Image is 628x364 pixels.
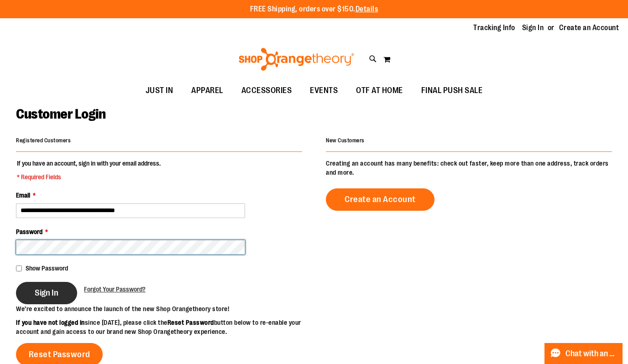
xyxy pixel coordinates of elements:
a: JUST IN [136,80,183,101]
span: Show Password [26,265,68,272]
a: EVENTS [301,80,347,101]
span: EVENTS [310,80,338,101]
span: JUST IN [146,80,173,101]
span: Email [16,192,30,199]
span: APPAREL [191,80,223,101]
strong: If you have not logged in [16,319,85,326]
span: Customer Login [16,106,105,122]
span: Chat with an Expert [565,349,617,358]
a: Forgot Your Password? [84,285,146,294]
a: Create an Account [326,188,434,211]
legend: If you have an account, sign in with your email address. [16,159,162,182]
p: FREE Shipping, orders over $150. [250,4,378,15]
span: ACCESSORIES [241,80,292,101]
button: Sign In [16,282,77,304]
span: * Required Fields [17,172,161,182]
strong: Registered Customers [16,137,71,144]
a: OTF AT HOME [347,80,412,101]
a: APPAREL [182,80,232,101]
a: Sign In [522,23,544,33]
img: Shop Orangetheory [237,48,356,71]
p: Creating an account has many benefits: check out faster, keep more than one address, track orders... [326,159,612,177]
span: FINAL PUSH SALE [421,80,483,101]
span: Reset Password [29,349,90,359]
span: Forgot Your Password? [84,286,146,293]
a: FINAL PUSH SALE [412,80,492,101]
a: Details [356,5,378,13]
strong: New Customers [326,137,365,144]
a: ACCESSORIES [232,80,301,101]
strong: Reset Password [167,319,214,326]
span: OTF AT HOME [356,80,403,101]
span: Create an Account [345,194,416,204]
a: Tracking Info [473,23,515,33]
span: Password [16,228,42,235]
p: We’re excited to announce the launch of the new Shop Orangetheory store! [16,304,314,313]
button: Chat with an Expert [544,343,623,364]
span: Sign In [35,288,58,298]
a: Create an Account [559,23,619,33]
p: since [DATE], please click the button below to re-enable your account and gain access to our bran... [16,318,314,336]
